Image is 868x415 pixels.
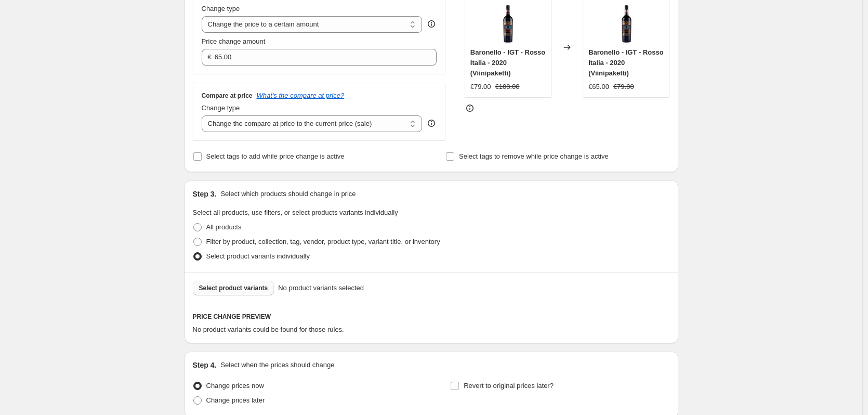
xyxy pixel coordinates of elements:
[470,48,545,77] span: Baronello - IGT - Rosso Italia - 2020 (Viinipaketti)
[206,252,310,260] span: Select product variants individually
[206,223,242,231] span: All products
[193,189,217,199] h2: Step 3.
[426,118,437,128] div: help
[487,3,529,44] img: BaronelloIGTRossoItalia_2020__r1218_80x.jpg
[613,82,634,92] strike: €79.00
[193,313,670,321] h6: PRICE CHANGE PREVIEW
[220,189,356,199] p: Select which products should change in price
[606,3,647,44] img: BaronelloIGTRossoItalia_2020__r1218_80x.jpg
[257,92,345,99] button: What's the compare at price?
[206,382,264,390] span: Change prices now
[220,360,334,370] p: Select when the prices should change
[206,396,265,404] span: Change prices later
[459,152,609,160] span: Select tags to remove while price change is active
[202,92,253,100] h3: Compare at price
[588,82,609,92] div: €65.00
[206,238,440,245] span: Filter by product, collection, tag, vendor, product type, variant title, or inventory
[202,104,240,112] span: Change type
[202,37,266,45] span: Price change amount
[495,82,520,92] strike: €108.00
[588,48,663,77] span: Baronello - IGT - Rosso Italia - 2020 (Viinipaketti)
[215,49,421,66] input: 80.00
[199,284,268,292] span: Select product variants
[206,152,345,160] span: Select tags to add while price change is active
[193,360,217,370] h2: Step 4.
[193,326,344,333] span: No product variants could be found for those rules.
[426,19,437,29] div: help
[208,53,212,61] span: €
[464,382,554,390] span: Revert to original prices later?
[278,283,364,293] span: No product variants selected
[193,281,274,295] button: Select product variants
[202,5,240,12] span: Change type
[193,209,398,216] span: Select all products, use filters, or select products variants individually
[470,82,491,92] div: €79.00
